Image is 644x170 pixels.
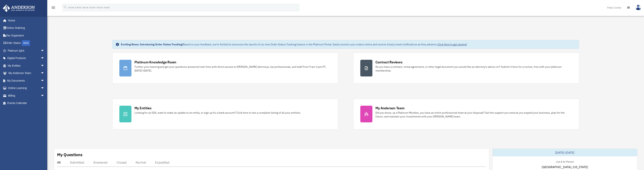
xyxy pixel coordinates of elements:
[3,32,50,39] a: Tax Organizers
[117,161,127,164] div: Closed
[41,84,48,92] span: arrow_drop_down
[553,159,577,163] div: Live & In-Person
[2,5,36,12] img: Anderson Advisors Platinum Portal
[375,60,402,65] div: Contract Reviews
[41,77,48,85] span: arrow_drop_down
[41,62,48,70] span: arrow_drop_down
[136,161,146,164] div: Normal
[3,24,50,32] a: Online Ordering
[134,60,176,65] div: Platinum Knowledge Room
[3,99,50,107] a: Events Calendar
[134,65,331,72] div: Further your learning and get your questions answered real-time with direct access to [PERSON_NAM...
[353,53,579,83] a: Contract Reviews Do you have a contract, rental agreement, or other legal document you would like...
[353,99,579,129] a: My Anderson Team Did you know, as a Platinum Member, you have an entire professional team at your...
[375,106,405,110] div: My Anderson Team
[57,161,61,164] div: All
[63,5,67,9] i: search
[3,39,50,47] a: Order StatusNEW
[3,92,50,99] a: Billingarrow_drop_down
[70,161,84,164] div: Submitted
[41,47,48,55] span: arrow_drop_down
[93,161,107,164] div: Answered
[112,99,338,129] a: My Entities Looking for an EIN, want to make an update to an entity, or sign up for a bank accoun...
[155,161,169,164] div: Expedited
[112,53,338,83] a: Platinum Knowledge Room Further your learning and get your questions answered real-time with dire...
[375,111,572,118] div: Did you know, as a Platinum Member, you have an entire professional team at your disposal? Get th...
[41,54,48,62] span: arrow_drop_down
[121,42,467,46] div: Based on your feedback, we're thrilled to announce the launch of our new Order Status Tracking fe...
[134,111,301,115] div: Looking for an EIN, want to make an update to an entity, or sign up for a bank account? Click her...
[41,69,48,77] span: arrow_drop_down
[3,69,50,77] a: My Anderson Teamarrow_drop_down
[51,7,56,10] a: menu
[542,165,588,169] span: [GEOGRAPHIC_DATA], [US_STATE]
[22,40,30,46] div: NEW
[3,84,50,92] a: Online Learningarrow_drop_down
[3,17,48,24] a: Home
[121,43,183,46] strong: Exciting News: Introducing Order Status Tracking!
[635,5,641,10] img: User Pic
[3,54,50,62] a: Digital Productsarrow_drop_down
[493,149,637,156] div: [DATE]-[DATE]
[57,152,82,157] div: My Questions
[41,92,48,100] span: arrow_drop_down
[437,43,467,46] a: Click Here to get started!
[375,65,572,72] div: Do you have a contract, rental agreement, or other legal document you would like an attorney's ad...
[134,106,151,110] div: My Entities
[3,62,50,69] a: My Entitiesarrow_drop_down
[3,47,50,54] a: Platinum Q&Aarrow_drop_down
[51,5,56,10] i: menu
[3,77,50,84] a: My Documentsarrow_drop_down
